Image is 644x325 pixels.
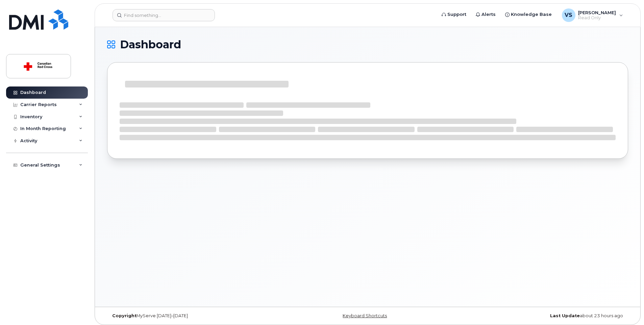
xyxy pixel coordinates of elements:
div: about 23 hours ago [454,313,628,319]
strong: Copyright [112,313,137,318]
strong: Last Update [550,313,580,318]
span: Dashboard [120,40,181,50]
div: MyServe [DATE]–[DATE] [107,313,281,319]
a: Keyboard Shortcuts [343,313,387,318]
